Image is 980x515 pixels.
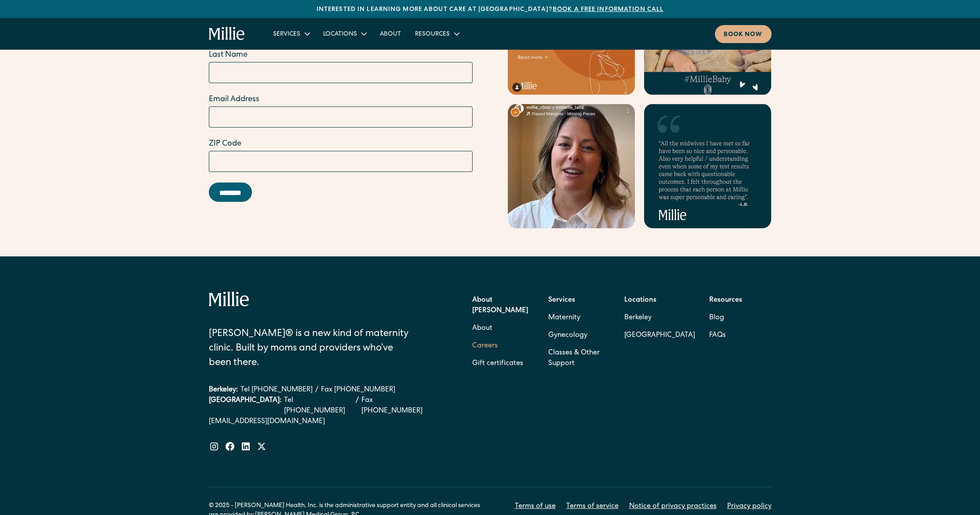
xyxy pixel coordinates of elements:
div: [PERSON_NAME]® is a new kind of maternity clinic. Built by moms and providers who’ve been there. [209,327,416,371]
a: Terms of use [515,501,556,512]
a: Terms of service [566,501,619,512]
div: Locations [316,26,373,41]
a: Tel [PHONE_NUMBER] [240,385,313,395]
label: Last Name [209,49,473,61]
div: Book now [724,30,763,40]
a: Privacy policy [727,501,772,512]
div: Services [266,26,316,41]
strong: About [PERSON_NAME] [472,297,528,314]
a: Tel [PHONE_NUMBER] [284,395,353,416]
a: FAQs [709,327,726,344]
div: Resources [408,26,466,41]
a: Book a free information call [553,7,663,13]
form: Email Form [209,5,473,202]
div: Locations [323,30,357,39]
div: Services [273,30,300,39]
div: / [315,385,318,395]
a: Berkeley [624,309,695,327]
div: [GEOGRAPHIC_DATA]: [209,395,281,416]
a: Careers [472,337,498,355]
a: Fax [PHONE_NUMBER] [321,385,395,395]
label: Email Address [209,94,473,106]
a: Gift certificates [472,355,523,373]
div: / [356,395,359,416]
a: About [373,26,408,41]
label: ZIP Code [209,138,473,150]
a: Gynecology [548,327,587,344]
strong: Locations [624,297,656,304]
a: Blog [709,309,724,327]
a: home [209,27,245,41]
strong: Services [548,297,575,304]
a: Classes & Other Support [548,344,610,373]
a: Fax [PHONE_NUMBER] [361,395,433,416]
a: [EMAIL_ADDRESS][DOMAIN_NAME] [209,416,433,427]
div: Resources [415,30,450,39]
a: About [472,320,492,337]
a: [GEOGRAPHIC_DATA] [624,327,695,344]
strong: Resources [709,297,742,304]
a: Maternity [548,309,580,327]
div: Berkeley: [209,385,238,395]
a: Book now [715,25,772,43]
a: Notice of privacy practices [629,501,717,512]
